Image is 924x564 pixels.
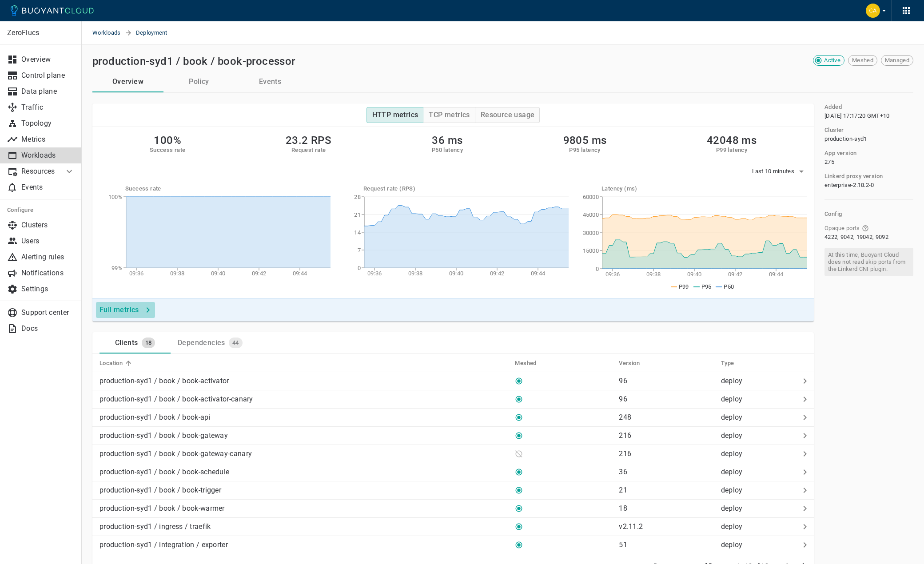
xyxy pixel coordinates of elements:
[21,237,75,246] p: Users
[721,468,796,477] p: deploy
[21,285,75,294] p: Settings
[619,431,631,440] p: 216
[724,283,734,290] span: P50
[21,151,75,160] p: Workloads
[619,468,627,476] p: 36
[619,522,643,531] p: v2.11.2
[21,324,75,333] p: Docs
[848,57,877,64] span: Meshed
[100,332,171,353] a: Clients18
[824,225,860,232] span: Opaque ports
[619,395,627,403] p: 96
[125,185,331,192] h5: Success rate
[423,107,475,123] button: TCP metrics
[824,173,883,180] h5: Linkerd proxy version
[92,55,295,68] h2: production-syd1 / book / book-processor
[21,87,75,96] p: Data plane
[229,339,243,346] span: 44
[108,194,123,200] tspan: 100%
[252,270,267,277] tspan: 09:42
[619,449,631,458] p: 216
[646,271,661,278] tspan: 09:38
[100,359,134,367] span: Location
[824,127,844,134] h5: Cluster
[866,4,880,18] img: Carly Christensen
[372,111,418,119] h4: HTTP metrics
[100,522,211,531] p: production-syd1 / ingress / traefik
[21,269,75,278] p: Notifications
[367,270,382,277] tspan: 09:36
[728,271,743,278] tspan: 09:42
[563,147,607,154] h5: P95 latency
[701,283,712,290] span: P95
[881,57,913,64] span: Managed
[619,486,627,494] p: 21
[679,283,689,290] span: P99
[408,270,423,277] tspan: 09:38
[293,270,307,277] tspan: 09:44
[475,107,540,123] button: Resource usage
[211,270,226,277] tspan: 09:40
[824,182,874,189] span: enterprise-2.18.2-0
[824,112,890,119] span: Sun, 19 Mar 2023 07:17:20 UTC
[100,306,139,314] h4: Full metrics
[100,540,228,549] p: production-syd1 / integration / exporter
[100,486,221,495] p: production-syd1 / book / book-trigger
[21,71,75,80] p: Control plane
[92,71,163,92] button: Overview
[563,134,607,147] h2: 9805 ms
[769,271,784,278] tspan: 09:44
[721,431,796,440] p: deploy
[619,540,627,549] p: 51
[820,57,844,64] span: Active
[100,504,225,513] p: production-syd1 / book / book-warmer
[363,185,569,192] h5: Request rate (RPS)
[136,21,178,44] span: Deployment
[619,359,651,367] span: Version
[96,302,155,318] a: Full metrics
[601,185,807,192] h5: Latency (ms)
[21,221,75,230] p: Clusters
[129,270,144,277] tspan: 09:36
[531,270,546,277] tspan: 09:44
[721,540,796,549] p: deploy
[824,150,856,157] h5: App version
[721,449,796,458] p: deploy
[21,103,75,112] p: Traffic
[721,413,796,422] p: deploy
[619,377,627,385] p: 96
[862,225,869,232] svg: Ports that skip Linkerd protocol detection
[112,335,138,347] div: Clients
[21,253,75,262] p: Alerting rules
[150,134,186,147] h2: 100%
[142,339,155,346] span: 18
[7,207,75,214] h5: Configure
[163,71,235,92] button: Policy
[100,395,253,404] p: production-syd1 / book / book-activator-canary
[366,107,424,123] button: HTTP metrics
[619,504,627,512] p: 18
[596,266,599,272] tspan: 0
[286,147,331,154] h5: Request rate
[92,21,124,44] a: Workloads
[824,159,834,166] span: 275
[286,134,331,147] h2: 23.2 RPS
[171,332,250,353] a: Dependencies44
[100,377,229,385] p: production-syd1 / book / book-activator
[100,413,211,422] p: production-syd1 / book / book-api
[583,194,599,200] tspan: 60000
[619,413,631,421] p: 248
[481,111,535,119] h4: Resource usage
[824,248,913,276] span: At this time, Buoyant Cloud does not read skip ports from the Linkerd CNI plugin.
[707,134,757,147] h2: 42048 ms
[721,522,796,531] p: deploy
[21,135,75,144] p: Metrics
[170,270,185,277] tspan: 09:38
[752,168,797,175] span: Last 10 minutes
[583,211,599,218] tspan: 45000
[687,271,702,278] tspan: 09:40
[21,167,57,176] p: Resources
[432,147,463,154] h5: P50 latency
